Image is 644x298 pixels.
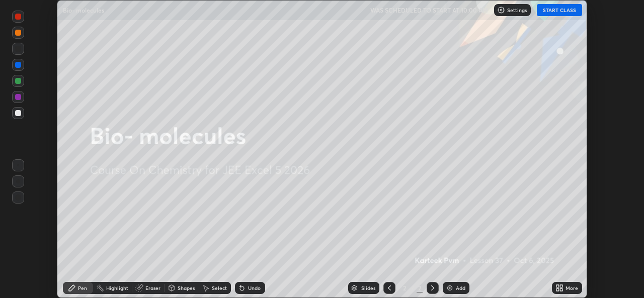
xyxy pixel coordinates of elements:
div: Slides [361,285,375,290]
button: START CLASS [537,4,582,16]
div: / [412,285,415,291]
div: 2 [417,283,423,292]
div: Shapes [178,285,195,290]
div: Undo [248,285,261,290]
p: Settings [507,8,527,13]
div: Pen [78,285,87,290]
img: class-settings-icons [497,6,505,14]
div: Highlight [106,285,128,290]
div: Select [212,285,227,290]
img: add-slide-button [446,284,454,292]
div: Eraser [145,285,160,290]
div: 2 [399,285,410,291]
div: Add [456,285,465,290]
p: Bio- molecules [63,6,104,14]
h5: WAS SCHEDULED TO START AT 10:00 AM [370,6,488,15]
div: More [566,285,578,290]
